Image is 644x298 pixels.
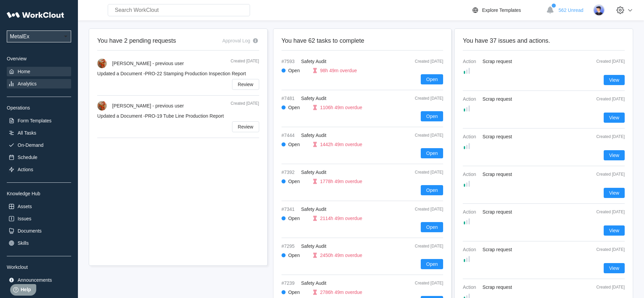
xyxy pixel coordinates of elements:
a: All Tasks [7,128,71,138]
div: 1106h 49m overdue [320,105,362,110]
a: Explore Templates [471,6,543,14]
div: Open [288,216,309,221]
div: Explore Templates [482,7,521,13]
span: Review [238,82,253,87]
div: Skills [18,240,29,246]
a: Actions [7,165,71,174]
span: #7392 [282,170,298,175]
input: Search WorkClout [108,4,250,16]
button: View [604,113,625,123]
div: On-Demand [18,142,43,148]
span: Safety Audit [301,59,327,64]
span: Open [426,225,438,230]
div: Created [DATE] [399,133,443,138]
div: Created [DATE] [591,97,625,101]
span: #7239 [282,280,298,286]
span: Scrap request [482,172,512,177]
button: Open [421,111,443,121]
a: Home [7,67,71,76]
h2: You have 62 tasks to complete [282,37,443,45]
div: 2450h 49m overdue [320,253,362,258]
a: Skills [7,238,71,248]
div: Assets [18,204,32,209]
a: Documents [7,226,71,236]
div: Open [288,290,309,295]
span: Action [463,96,480,102]
span: PRO-22 Stamping Production Inspection Report [145,71,246,76]
span: Open [426,77,438,82]
a: Issues [7,214,71,223]
div: Analytics [18,81,37,86]
span: View [609,153,619,158]
div: Created [DATE] [399,96,443,101]
span: Action [463,134,480,139]
button: View [604,188,625,198]
div: Created [DATE] [591,172,625,177]
span: Safety Audit [301,133,327,138]
span: View [609,191,619,195]
div: Schedule [18,155,37,160]
div: Created [DATE] [591,210,625,214]
a: Form Templates [7,116,71,125]
button: Open [421,259,443,269]
div: Documents [18,228,42,234]
div: Created [DATE] [231,59,259,68]
span: View [609,115,619,120]
div: Approval Log [222,38,250,43]
div: [PERSON_NAME] - previous user [112,61,184,66]
span: Action [463,172,480,177]
div: Created [DATE] [399,59,443,64]
span: Action [463,284,480,290]
div: Created [DATE] [231,101,259,111]
span: Scrap request [482,247,512,252]
div: Open [288,142,309,147]
div: Created [DATE] [591,134,625,139]
div: Overview [7,56,71,61]
button: Open [421,74,443,84]
button: Open [421,222,443,232]
span: Open [426,114,438,119]
div: Created [DATE] [399,244,443,249]
span: Action [463,59,480,64]
span: #7295 [282,243,298,249]
div: Open [288,179,309,184]
button: Open [421,185,443,195]
div: Created [DATE] [591,247,625,252]
div: Updated a Document - [97,71,259,76]
div: Created [DATE] [591,59,625,64]
div: All Tasks [18,130,36,136]
div: Workclout [7,264,71,270]
div: Announcements [18,277,52,283]
h2: You have 2 pending requests [97,37,176,45]
span: Scrap request [482,284,512,290]
div: 2114h 49m overdue [320,216,362,221]
span: Scrap request [482,96,512,102]
div: 2786h 49m overdue [320,290,362,295]
div: Open [288,105,309,110]
button: Open [421,148,443,158]
div: Created [DATE] [591,285,625,290]
span: Safety Audit [301,170,327,175]
div: Form Templates [18,118,51,123]
span: View [609,228,619,233]
img: Screenshot_20230217_082256.jpg [97,59,107,68]
img: user-5.png [593,4,605,16]
div: Created [DATE] [399,207,443,212]
span: Safety Audit [301,280,327,286]
span: View [609,266,619,271]
div: Home [18,69,30,74]
div: Actions [18,167,33,172]
span: Safety Audit [301,96,327,101]
div: Created [DATE] [399,170,443,175]
img: Screenshot_20230217_082256.jpg [97,101,107,111]
div: 1778h 49m overdue [320,179,362,184]
div: Operations [7,105,71,111]
span: Scrap request [482,209,512,215]
button: View [604,150,625,160]
div: 1442h 49m overdue [320,142,362,147]
span: Safety Audit [301,206,327,212]
a: Schedule [7,153,71,162]
div: 98h 49m overdue [320,68,357,73]
div: [PERSON_NAME] - previous user [112,103,184,108]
